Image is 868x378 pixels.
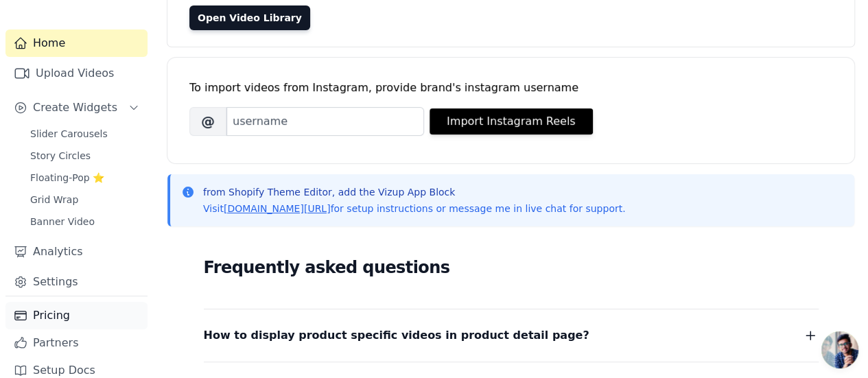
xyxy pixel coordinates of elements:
input: username [226,107,424,136]
div: To import videos from Instagram, provide brand's instagram username [189,80,832,96]
a: Home [5,29,148,57]
span: Floating-Pop ⭐ [30,171,104,185]
a: Open Video Library [189,5,310,30]
button: How to display product specific videos in product detail page? [204,326,819,345]
h2: Frequently asked questions [204,254,819,281]
a: Settings [5,268,148,296]
a: Pricing [5,302,148,329]
a: Upload Videos [5,60,148,87]
div: Open chat [821,331,858,368]
a: Banner Video [22,212,148,231]
a: [DOMAIN_NAME][URL] [224,203,331,214]
span: How to display product specific videos in product detail page? [204,326,589,345]
a: Grid Wrap [22,190,148,209]
p: Visit for setup instructions or message me in live chat for support. [203,202,625,215]
span: Story Circles [30,149,91,163]
span: Slider Carousels [30,127,108,141]
a: Floating-Pop ⭐ [22,168,148,187]
button: Create Widgets [5,94,148,121]
a: Partners [5,329,148,357]
span: @ [189,107,226,136]
a: Analytics [5,238,148,265]
p: from Shopify Theme Editor, add the Vizup App Block [203,185,625,199]
span: Banner Video [30,215,95,228]
span: Create Widgets [33,99,117,116]
a: Story Circles [22,146,148,165]
button: Import Instagram Reels [430,108,593,134]
a: Slider Carousels [22,124,148,143]
span: Grid Wrap [30,193,78,206]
